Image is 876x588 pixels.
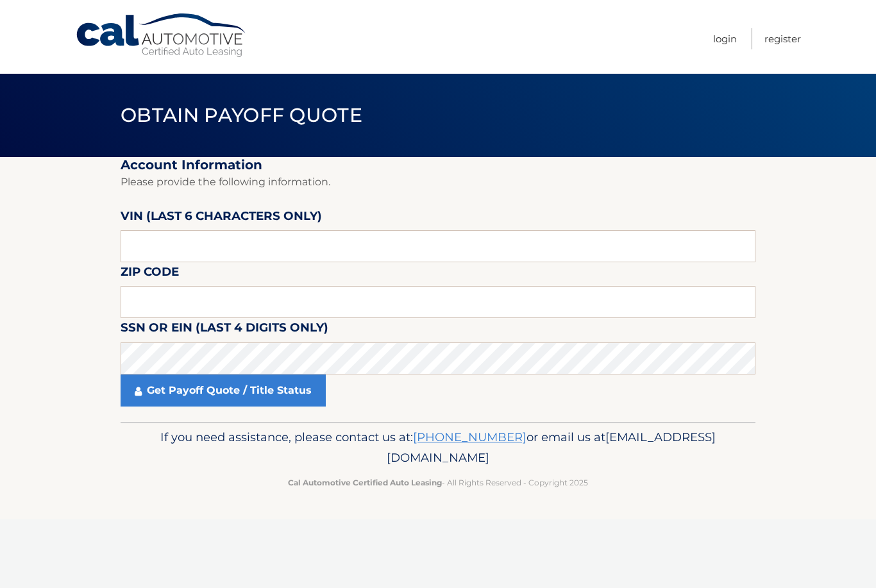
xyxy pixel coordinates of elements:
[121,206,322,230] label: VIN (last 6 characters only)
[713,28,737,49] a: Login
[121,157,755,173] h2: Account Information
[764,28,801,49] a: Register
[288,478,442,487] strong: Cal Automotive Certified Auto Leasing
[129,476,747,489] p: - All Rights Reserved - Copyright 2025
[121,374,326,407] a: Get Payoff Quote / Title Status
[121,318,328,342] label: SSN or EIN (last 4 digits only)
[413,430,526,444] a: [PHONE_NUMBER]
[121,173,755,191] p: Please provide the following information.
[121,103,362,127] span: Obtain Payoff Quote
[129,427,747,468] p: If you need assistance, please contact us at: or email us at
[75,13,248,58] a: Cal Automotive
[121,262,179,286] label: Zip Code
